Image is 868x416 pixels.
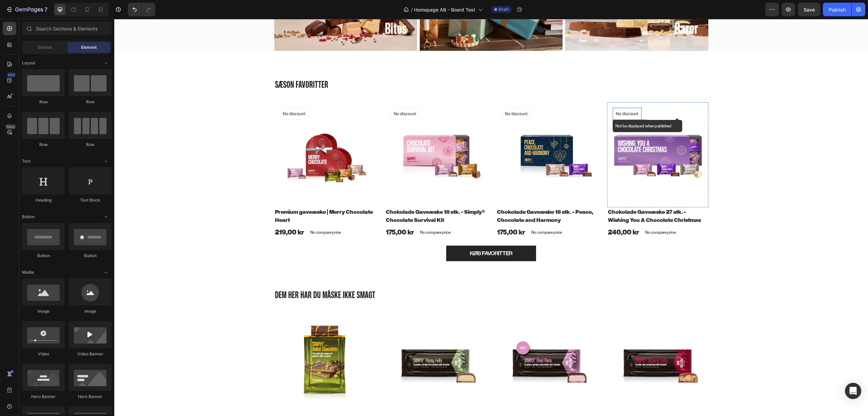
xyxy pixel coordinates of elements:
[22,214,35,220] span: Button
[500,102,531,108] div: Product Badge
[22,253,65,259] div: Button
[531,211,561,215] p: No compare price
[414,6,475,13] span: Homepage AB - Board Test
[160,83,261,184] a: Premium gaveæske | Merry Chocolate Heart
[279,92,302,98] p: No discount
[38,44,52,50] span: Section
[22,269,34,275] span: Media
[69,253,112,259] div: Button
[160,294,261,395] a: Chokoladebar - Simply® Dubai Style
[382,209,412,219] div: 175,00 kr
[160,269,594,283] h2: DEM HER HAR DU MÅSKE IKKE SMAGT
[382,188,483,206] h2: Chokolade Gaveæske 18 stk. - Peace, Chocolate and Harmony
[493,294,594,395] img: Simply® Sixpack Sally Proteinbar | Karamel, yuzu, sesam og premium mælkechokolade - Protein bars ...
[22,351,65,357] div: Video
[332,227,422,242] button: <p>KØB FAVORITTER</p>
[22,158,31,164] span: Text
[114,19,868,416] iframe: Design area
[271,83,372,184] a: Chokolade Gaveæske 18 stk. - Simply® Chocolate Survival Kit
[845,383,861,399] div: Open Intercom Messenger
[69,197,112,203] div: Text Block
[160,209,191,219] div: 219,00 kr
[22,197,65,203] div: Heading
[493,83,594,184] a: Chokolade Gaveæske 27 stk. - Wishing You A Chocolate Christmas
[382,83,483,184] img: Peace, Chocolate and Harmony | Gaveæske med 18 stk. Bites - Cubes box - Simply®
[382,294,483,395] img: Simply® Flexi Flora Proteinbar | Hindbær, marcipan og premium mørk chokolade - Protein Bars - Sim...
[101,156,112,167] span: Toggle open
[22,60,35,66] span: Layout
[804,7,815,13] span: Save
[271,188,372,206] h2: Chokolade Gaveæske 18 stk. - Simply® Chocolate Survival Kit
[69,351,112,357] div: Video Banner
[6,72,16,78] div: 450
[101,267,112,278] span: Toggle open
[3,3,51,16] button: 7
[101,58,112,68] span: Toggle open
[493,209,526,219] div: 240,00 kr
[160,294,261,395] img: Dubai Chokolade | Pistaciecreme, knas og premium mælkechokolade - Simply® - Dubai Chocolate
[160,188,261,206] h2: Premium gaveæske | Merry Chocolate Heart
[101,211,112,222] span: Toggle open
[382,294,483,395] a: Chokolade Proteinbar - Simply® Flexi Flora
[823,3,851,16] button: Publish
[22,99,65,105] div: Row
[306,211,336,215] p: No compare price
[271,294,372,395] img: Simply® Flying Felix Proteinbar | Kardemomme, marcipan og premium mælkechokolade - Protein bars -...
[271,294,372,395] a: Chokolade Proteinbar - Simply® Flying Felix
[391,92,413,98] p: No discount
[417,211,448,215] p: No compare price
[498,6,509,13] span: Draft
[798,3,820,16] button: Save
[22,394,65,400] div: Hero Banner
[271,209,300,219] div: 175,00 kr
[128,3,155,16] div: Undo/Redo
[69,394,112,400] div: Hero Banner
[501,92,524,98] p: No discount
[493,294,594,395] a: Chokolade Proteinbar - Simply® Sixpack Sally
[169,92,191,98] p: No discount
[22,308,65,314] div: Image
[382,83,483,184] a: Chokolade Gaveæske 18 stk. - Peace, Chocolate and Harmony
[69,99,112,105] div: Row
[69,142,112,148] div: Row
[81,44,97,50] span: Element
[411,6,413,13] span: /
[160,59,594,72] h2: SÆSON FAVORITTER
[356,230,398,238] p: KØB FAVORITTER
[5,124,16,129] div: Beta
[829,6,846,13] div: Publish
[493,188,594,206] h2: Chokolade Gaveæske 27 stk. - Wishing You A Chocolate Christmas
[196,211,226,215] p: No compare price
[22,142,65,148] div: Row
[69,308,112,314] div: Image
[22,22,112,35] input: Search Sections & Elements
[44,5,47,14] p: 7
